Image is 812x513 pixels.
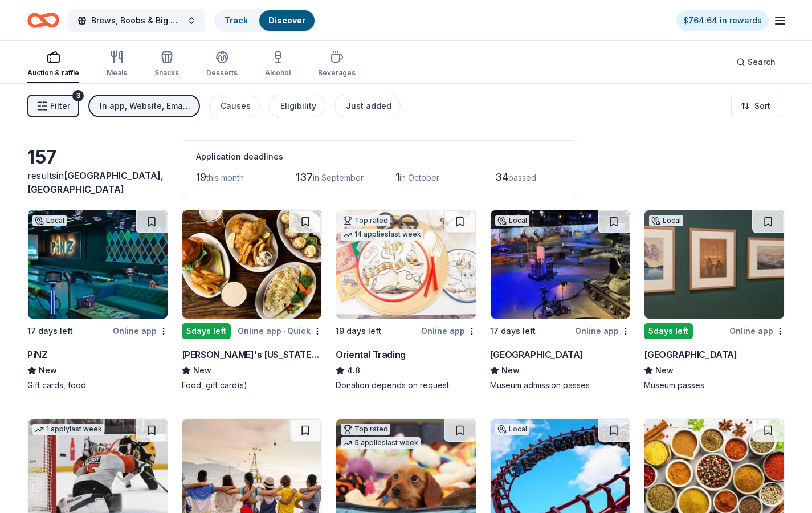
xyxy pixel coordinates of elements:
a: Image for PiNZLocal17 days leftOnline appPiNZNewGift cards, food [27,210,168,391]
button: Just added [334,95,401,117]
div: Just added [346,99,391,113]
div: Snacks [154,68,179,78]
div: Oriental Trading [336,348,406,361]
span: • [283,327,285,336]
span: 137 [296,171,313,183]
div: Online app [113,324,168,338]
div: [GEOGRAPHIC_DATA] [644,348,737,361]
div: Museum passes [644,380,785,391]
button: Desserts [206,46,238,83]
img: Image for Oriental Trading [336,210,476,319]
div: Museum admission passes [490,380,631,391]
img: Image for PiNZ [28,210,168,319]
a: Image for Oriental TradingTop rated14 applieslast week19 days leftOnline appOriental Trading4.8Do... [336,210,476,391]
button: Beverages [318,46,356,83]
span: passed [508,173,536,182]
div: Auction & raffle [27,68,79,78]
button: Eligibility [269,95,325,117]
span: New [193,364,211,377]
div: Causes [221,99,251,113]
div: Online app [575,324,630,338]
span: New [39,364,57,377]
a: Track [225,15,248,25]
div: Local [32,215,67,226]
a: Image for American Heritage MuseumLocal17 days leftOnline app[GEOGRAPHIC_DATA]NewMuseum admission... [490,210,631,391]
span: this month [206,173,244,182]
span: 19 [196,171,206,183]
div: 14 applies last week [341,229,423,241]
span: 4.8 [347,364,360,377]
div: Local [495,424,529,435]
span: [GEOGRAPHIC_DATA], [GEOGRAPHIC_DATA] [27,170,164,195]
button: Causes [209,95,260,117]
div: Desserts [206,68,238,78]
button: Brews, Boobs & Big Tops Brewfest [68,9,205,32]
div: [GEOGRAPHIC_DATA] [490,348,583,361]
span: Brews, Boobs & Big Tops Brewfest [91,14,182,27]
div: Meals [107,68,127,78]
div: Top rated [341,215,390,226]
div: In app, Website, Email, Mail [100,99,191,113]
span: in October [399,173,439,182]
div: 5 days left [182,323,231,339]
div: 5 applies last week [341,437,421,449]
button: Sort [731,95,780,117]
div: Application deadlines [196,150,563,164]
a: $764.64 in rewards [676,10,769,31]
button: Meals [107,46,127,83]
span: New [655,364,674,377]
span: Sort [754,99,770,113]
div: Online app Quick [238,324,322,338]
div: Beverages [318,68,356,78]
div: Online app [421,324,476,338]
button: Alcohol [265,46,291,83]
span: in September [313,173,364,182]
button: Filter3 [27,95,79,117]
div: Local [649,215,683,226]
span: 34 [495,171,508,183]
a: Image for Worcester Art MuseumLocal5days leftOnline app[GEOGRAPHIC_DATA]NewMuseum passes [644,210,785,391]
div: Top rated [341,424,390,435]
img: Image for Worcester Art Museum [644,210,784,319]
div: Gift cards, food [27,380,168,391]
a: Home [27,7,59,34]
span: Search [748,55,776,69]
span: Filter [50,99,70,113]
div: 3 [72,90,84,101]
div: Food, gift card(s) [182,380,323,391]
span: New [501,364,520,377]
button: Snacks [154,46,179,83]
div: Donation depends on request [336,380,476,391]
img: Image for American Heritage Museum [491,210,630,319]
div: 157 [27,146,168,169]
span: in [27,170,164,195]
div: 1 apply last week [32,424,104,435]
div: Online app [729,324,785,338]
div: Eligibility [280,99,316,113]
button: TrackDiscover [214,9,316,32]
div: results [27,169,168,196]
a: Discover [268,15,305,25]
div: PiNZ [27,348,47,361]
button: In app, Website, Email, Mail [88,95,200,117]
div: 17 days left [490,324,536,338]
div: 5 days left [644,323,693,339]
img: Image for Ted's Montana Grill [182,210,322,319]
button: Auction & raffle [27,46,79,83]
span: 1 [395,171,399,183]
button: Search [727,51,785,74]
div: [PERSON_NAME]'s [US_STATE] Grill [182,348,323,361]
div: Local [495,215,529,226]
div: 17 days left [27,324,73,338]
div: 19 days left [336,324,381,338]
div: Alcohol [265,68,291,78]
a: Image for Ted's Montana Grill5days leftOnline app•Quick[PERSON_NAME]'s [US_STATE] GrillNewFood, g... [182,210,323,391]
